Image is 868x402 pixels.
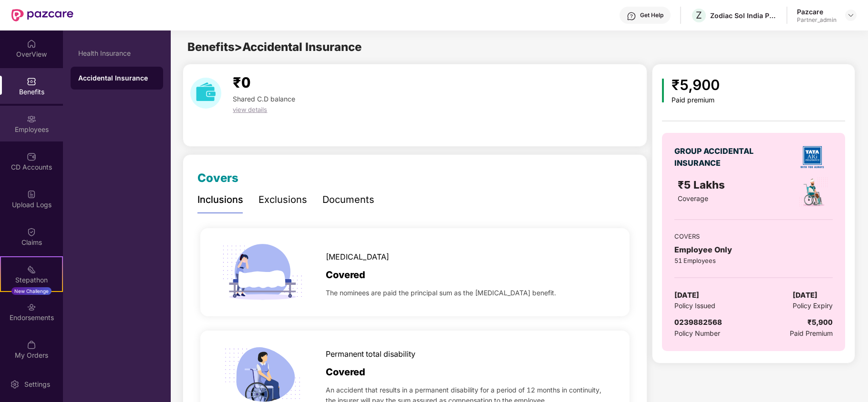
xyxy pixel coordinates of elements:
[672,96,720,104] div: Paid premium
[27,77,36,86] img: svg+xml;base64,PHN2ZyBpZD0iQmVuZWZpdHMiIHhtbG5zPSJodHRwOi8vd3d3LnczLm9yZy8yMDAwL3N2ZyIgd2lkdGg9Ij...
[326,365,365,380] span: Covered
[674,290,699,301] span: [DATE]
[10,380,20,389] img: svg+xml;base64,PHN2ZyBpZD0iU2V0dGluZy0yMHgyMCIgeG1sbnM9Imh0dHA6Ly93d3cudzMub3JnLzIwMDAvc3ZnIiB3aW...
[674,244,833,256] div: Employee Only
[27,152,36,161] img: svg+xml;base64,PHN2ZyBpZD0iQ0RfQWNjb3VudHMiIGRhdGEtbmFtZT0iQ0QgQWNjb3VudHMiIHhtbG5zPSJodHRwOi8vd3...
[798,177,829,208] img: policyIcon
[326,348,415,360] span: Permanent total disability
[197,192,243,207] div: Inclusions
[27,114,36,124] img: svg+xml;base64,PHN2ZyBpZD0iRW1wbG95ZWVzIiB4bWxucz0iaHR0cDovL3d3dy53My5vcmcvMjAwMC9zdmciIHdpZHRoPS...
[197,169,238,187] div: Covers
[326,268,365,282] span: Covered
[797,7,837,16] div: Pazcare
[678,179,728,191] span: ₹5 Lakhs
[258,192,307,207] div: Exclusions
[21,380,53,389] div: Settings
[696,10,702,21] span: Z
[27,340,36,350] img: svg+xml;base64,PHN2ZyBpZD0iTXlfT3JkZXJzIiBkYXRhLW5hbWU9Ik15IE9yZGVycyIgeG1sbnM9Imh0dHA6Ly93d3cudz...
[674,256,833,265] div: 51 Employees
[793,290,817,301] span: [DATE]
[674,329,720,337] span: Policy Number
[807,317,833,328] div: ₹5,900
[27,227,36,237] img: svg+xml;base64,PHN2ZyBpZD0iQ2xhaW0iIHhtbG5zPSJodHRwOi8vd3d3LnczLm9yZy8yMDAwL3N2ZyIgd2lkdGg9IjIwIi...
[640,11,663,19] div: Get Help
[710,11,777,20] div: Zodiac Sol India Private Limited
[793,301,833,311] span: Policy Expiry
[27,302,36,312] img: svg+xml;base64,PHN2ZyBpZD0iRW5kb3JzZW1lbnRzIiB4bWxucz0iaHR0cDovL3d3dy53My5vcmcvMjAwMC9zdmciIHdpZH...
[847,11,855,19] img: svg+xml;base64,PHN2ZyBpZD0iRHJvcGRvd24tMzJ4MzIiIHhtbG5zPSJodHRwOi8vd3d3LnczLm9yZy8yMDAwL3N2ZyIgd2...
[627,11,636,21] img: svg+xml;base64,PHN2ZyBpZD0iSGVscC0zMngzMiIgeG1sbnM9Imh0dHA6Ly93d3cudzMub3JnLzIwMDAvc3ZnIiB3aWR0aD...
[233,74,250,91] span: ₹0
[674,301,715,311] span: Policy Issued
[790,328,833,339] span: Paid Premium
[218,228,307,316] img: icon
[674,231,833,241] div: COVERS
[674,318,722,327] span: 0239882568
[190,78,221,109] img: download
[678,194,708,202] span: Coverage
[27,265,36,274] img: svg+xml;base64,PHN2ZyB4bWxucz0iaHR0cDovL3d3dy53My5vcmcvMjAwMC9zdmciIHdpZHRoPSIyMSIgaGVpZ2h0PSIyMC...
[233,106,267,113] span: view details
[674,145,758,169] div: GROUP ACCIDENTAL INSURANCE
[11,287,52,295] div: New Challenge
[326,251,389,263] span: [MEDICAL_DATA]
[233,95,295,103] span: Shared C.D balance
[1,275,62,285] div: Stepathon
[662,79,664,102] img: icon
[11,9,73,21] img: New Pazcare Logo
[78,50,155,57] div: Health Insurance
[797,16,837,24] div: Partner_admin
[326,288,556,298] span: The nominees are paid the principal sum as the [MEDICAL_DATA] benefit.
[187,40,362,54] span: Benefits > Accidental Insurance
[796,141,829,174] img: insurerLogo
[78,73,155,83] div: Accidental Insurance
[27,190,36,199] img: svg+xml;base64,PHN2ZyBpZD0iVXBsb2FkX0xvZ3MiIGRhdGEtbmFtZT0iVXBsb2FkIExvZ3MiIHhtbG5zPSJodHRwOi8vd3...
[27,39,36,49] img: svg+xml;base64,PHN2ZyBpZD0iSG9tZSIgeG1sbnM9Imh0dHA6Ly93d3cudzMub3JnLzIwMDAvc3ZnIiB3aWR0aD0iMjAiIG...
[322,192,374,207] div: Documents
[672,74,720,96] div: ₹5,900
